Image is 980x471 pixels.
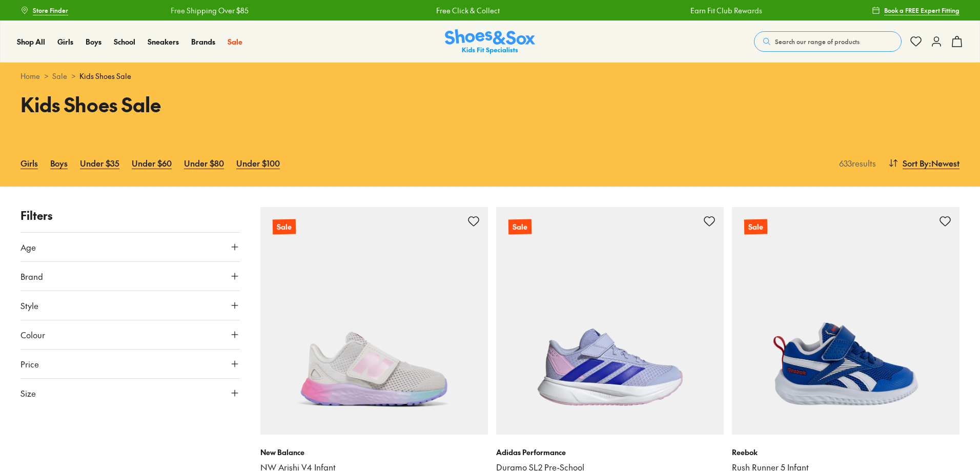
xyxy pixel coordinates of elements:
a: Sale [732,207,959,435]
span: Age [21,241,36,253]
a: Boys [50,152,68,174]
a: Free Shipping Over $85 [855,5,933,16]
div: > > [21,71,959,81]
p: Sale [273,219,296,235]
a: Under $100 [236,152,280,174]
a: Shoes & Sox [445,29,535,54]
span: Kids Shoes Sale [79,71,131,81]
a: Girls [57,36,73,47]
button: Size [21,379,240,407]
a: Under $80 [184,152,224,174]
p: Adidas Performance [496,447,724,458]
button: Sort By:Newest [888,152,959,174]
a: Under $60 [132,152,172,174]
p: Reebok [732,447,959,458]
span: Size [21,387,36,399]
p: New Balance [260,447,488,458]
a: Free Shipping Over $85 [80,5,158,16]
a: Sale [52,71,67,81]
a: School [114,36,135,47]
a: Girls [21,152,38,174]
a: Store Finder [21,1,68,19]
h1: Kids Shoes Sale [21,90,478,119]
button: Search our range of products [754,31,902,52]
span: Book a FREE Expert Fitting [884,6,959,15]
span: Store Finder [33,6,68,15]
a: Shop All [17,36,45,47]
span: Colour [21,329,45,341]
a: Earn Fit Club Rewards [600,5,672,16]
span: : Newest [929,157,959,169]
button: Colour [21,320,240,349]
p: Sale [508,219,532,235]
a: Sneakers [148,36,179,47]
span: Sort By [903,157,929,169]
a: Book a FREE Expert Fitting [872,1,959,19]
img: SNS_Logo_Responsive.svg [445,29,535,54]
button: Style [21,291,240,320]
p: Filters [21,207,240,224]
span: Brand [21,270,43,282]
a: Boys [86,36,101,47]
a: Sale [496,207,724,435]
button: Age [21,233,240,261]
a: Sale [260,207,488,435]
span: Price [21,358,39,370]
a: Sale [228,36,242,47]
a: Under $35 [80,152,119,174]
a: Free Click & Collect [346,5,410,16]
span: Search our range of products [775,37,860,46]
span: Style [21,299,38,312]
a: Home [21,71,40,81]
p: 633 results [835,157,876,169]
button: Brand [21,262,240,291]
a: Brands [191,36,215,47]
p: Sale [744,219,767,235]
button: Price [21,350,240,378]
